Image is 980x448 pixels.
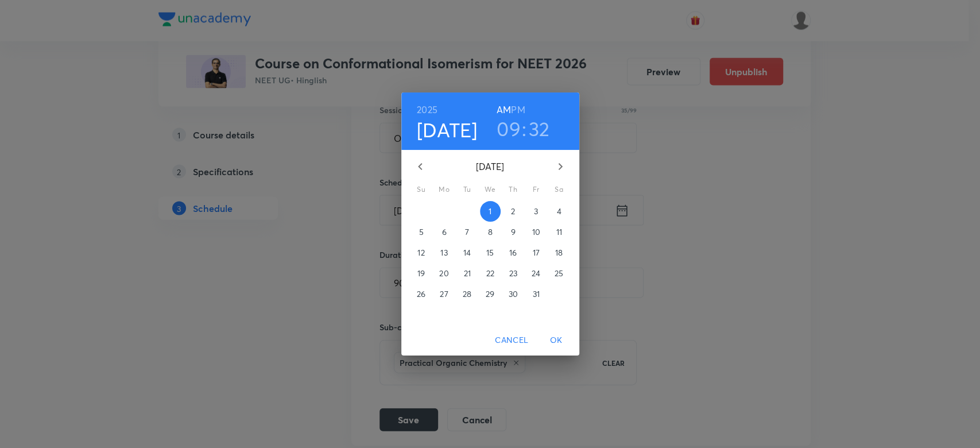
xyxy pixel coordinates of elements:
p: 1 [489,206,491,217]
p: 17 [532,247,539,258]
button: 31 [526,284,547,304]
button: OK [538,330,575,351]
button: 2 [503,201,524,222]
span: Fr [526,184,547,195]
button: 17 [526,242,547,263]
p: 18 [555,247,563,258]
button: 7 [457,222,478,242]
p: 16 [509,247,517,258]
button: 20 [434,263,455,284]
button: 16 [503,242,524,263]
button: 5 [411,222,432,242]
button: 8 [480,222,501,242]
button: 15 [480,242,501,263]
p: 26 [417,288,425,300]
span: Su [411,184,432,195]
p: 31 [532,288,539,300]
button: 13 [434,242,455,263]
button: 9 [503,222,524,242]
p: 9 [510,226,515,238]
p: 30 [508,288,517,300]
button: 30 [503,284,524,304]
button: AM [497,102,511,118]
button: 32 [529,117,550,141]
p: 4 [556,206,561,217]
button: 22 [480,263,501,284]
p: 21 [463,268,470,279]
p: 8 [487,226,492,238]
h3: : [522,117,526,141]
p: 19 [417,268,425,279]
span: We [480,184,501,195]
button: 3 [526,201,547,222]
p: 5 [419,226,423,238]
button: 21 [457,263,478,284]
p: 27 [440,288,448,300]
button: 23 [503,263,524,284]
p: [DATE] [434,160,547,173]
button: 09 [497,117,521,141]
p: 25 [555,268,563,279]
p: 23 [509,268,517,279]
button: 12 [411,242,432,263]
span: Th [503,184,524,195]
p: 20 [439,268,448,279]
button: 14 [457,242,478,263]
button: 4 [549,201,570,222]
p: 7 [465,226,469,238]
button: 2025 [417,102,437,118]
p: 24 [532,268,540,279]
p: 28 [463,288,471,300]
span: Cancel [495,333,528,347]
button: Cancel [490,330,533,351]
button: 28 [457,284,478,304]
button: 24 [526,263,547,284]
p: 12 [417,247,424,258]
p: 15 [486,247,494,258]
button: 11 [549,222,570,242]
button: 10 [526,222,547,242]
span: Tu [457,184,478,195]
p: 3 [534,206,538,217]
button: 1 [480,201,501,222]
span: Mo [434,184,455,195]
p: 2 [511,206,515,217]
button: 26 [411,284,432,304]
p: 13 [440,247,447,258]
p: 10 [532,226,540,238]
button: [DATE] [417,118,478,142]
button: 29 [480,284,501,304]
span: Sa [549,184,570,195]
span: OK [543,333,570,347]
button: 18 [549,242,570,263]
p: 14 [463,247,471,258]
button: PM [511,102,525,118]
p: 22 [486,268,494,279]
p: 6 [441,226,446,238]
p: 29 [486,288,494,300]
button: 25 [549,263,570,284]
p: 11 [556,226,561,238]
button: 6 [434,222,455,242]
button: 19 [411,263,432,284]
button: 27 [434,284,455,304]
